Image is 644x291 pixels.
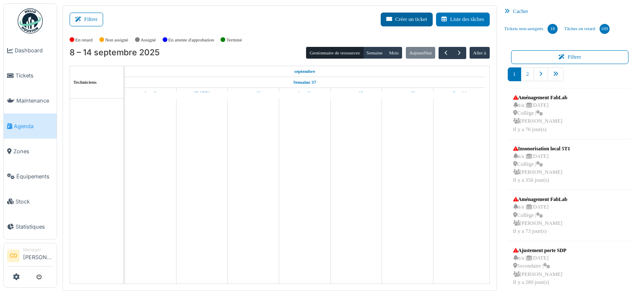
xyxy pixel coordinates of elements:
[192,88,212,98] a: 9 septembre 2025
[4,139,57,164] a: Zones
[4,88,57,113] a: Maintenance
[16,97,53,105] span: Maintenance
[296,88,313,98] a: 11 septembre 2025
[4,189,57,214] a: Stock
[75,36,93,44] label: En retard
[226,36,242,44] label: Terminé
[244,88,263,98] a: 10 septembre 2025
[501,18,561,40] a: Tickets non-assignés
[439,47,452,59] button: Précédent
[13,147,53,155] span: Zones
[141,36,156,44] label: Assigné
[511,92,570,136] a: Aménagement FabLab n/a |[DATE] Collège | [PERSON_NAME]Il y a 76 jour(s)
[386,47,402,59] button: Mois
[398,88,417,98] a: 13 septembre 2025
[4,113,57,139] a: Agenda
[436,13,490,26] button: Liste des tâches
[513,247,566,254] div: Ajustement porte SDP
[292,66,317,77] a: 8 septembre 2025
[14,122,53,130] span: Agenda
[7,250,20,262] li: CD
[501,5,639,18] div: Cacher
[363,47,386,59] button: Semaine
[4,63,57,88] a: Tickets
[561,18,613,40] a: Tâches en retard
[4,164,57,189] a: Équipements
[16,198,53,206] span: Stock
[306,47,363,59] button: Gestionnaire de ressources
[513,254,566,286] div: n/a | [DATE] Secondaire | [PERSON_NAME] Il y a 289 jour(s)
[168,36,214,44] label: En attente d'approbation
[18,8,43,33] img: Badge_color-CXgf-gQk.svg
[513,196,568,203] div: Aménagement FabLab
[508,67,521,81] a: 1
[16,173,53,180] span: Équipements
[452,47,466,59] button: Suivant
[381,13,433,26] button: Créer un ticket
[70,13,103,26] button: Filtrer
[406,47,435,59] button: Aujourd'hui
[513,101,568,134] div: n/a | [DATE] Collège | [PERSON_NAME] Il y a 76 jour(s)
[548,24,558,34] div: 18
[23,247,53,253] div: Manager
[511,245,569,288] a: Ajustement porte SDP n/a |[DATE] Secondaire | [PERSON_NAME]Il y a 289 jour(s)
[513,203,568,235] div: n/a | [DATE] Collège | [PERSON_NAME] Il y a 73 jour(s)
[16,72,53,80] span: Tickets
[4,38,57,63] a: Dashboard
[508,67,632,88] nav: pager
[143,88,158,98] a: 8 septembre 2025
[511,193,570,237] a: Aménagement FabLab n/a |[DATE] Collège | [PERSON_NAME]Il y a 73 jour(s)
[513,145,570,152] div: Insonorisation local 5T1
[16,223,53,231] span: Statistiques
[70,48,160,58] h2: 8 – 14 septembre 2025
[449,88,468,98] a: 14 septembre 2025
[291,77,318,88] a: Semaine 37
[105,36,128,44] label: Non assigné
[470,47,489,59] button: Aller à
[521,67,534,81] a: 2
[600,24,610,34] div: 169
[15,46,53,54] span: Dashboard
[513,152,570,185] div: n/a | [DATE] Collège | [PERSON_NAME] Il y a 356 jour(s)
[513,94,568,101] div: Aménagement FabLab
[511,50,629,64] button: Filtrer
[347,88,366,98] a: 12 septembre 2025
[23,247,53,265] li: [PERSON_NAME]
[7,247,53,267] a: CD Manager[PERSON_NAME]
[511,143,572,187] a: Insonorisation local 5T1 n/a |[DATE] Collège | [PERSON_NAME]Il y a 356 jour(s)
[4,214,57,239] a: Statistiques
[73,80,97,85] span: Techniciens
